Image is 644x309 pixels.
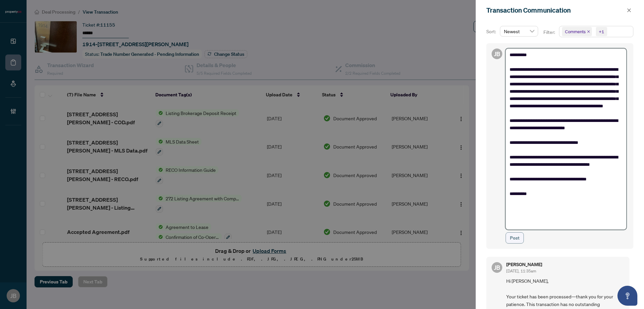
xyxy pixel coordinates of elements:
[494,49,500,58] span: JB
[587,30,590,33] span: close
[506,268,536,273] span: [DATE], 11:35am
[543,29,556,36] p: Filter:
[627,8,631,13] span: close
[506,262,542,267] h5: [PERSON_NAME]
[599,28,604,35] div: +1
[617,286,637,306] button: Open asap
[565,28,586,35] span: Comments
[504,26,534,36] span: Newest
[494,263,500,272] span: JB
[486,28,497,35] p: Sort:
[510,233,520,243] span: Post
[506,232,524,244] button: Post
[562,27,592,36] span: Comments
[486,5,625,15] div: Transaction Communication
